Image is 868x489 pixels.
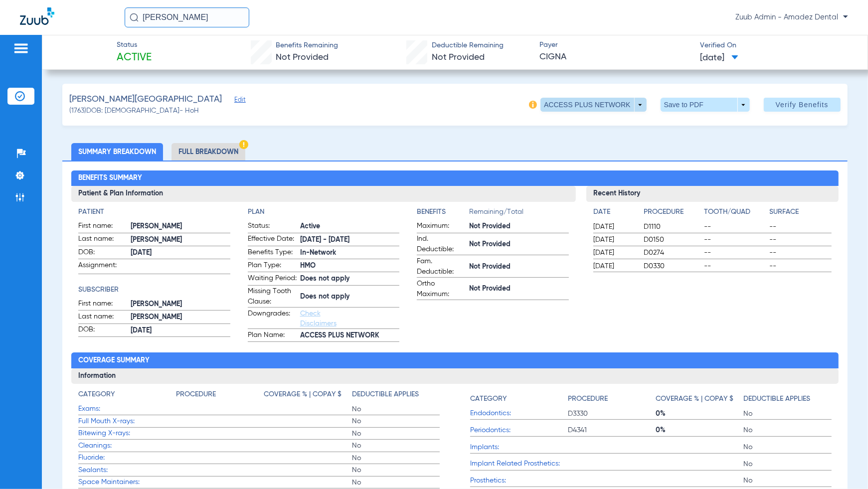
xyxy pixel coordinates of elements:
[300,330,400,341] span: ACCESS PLUS NETWORK
[417,221,466,233] span: Maximum:
[470,442,568,453] span: Implants:
[644,222,700,232] span: D1110
[529,101,537,109] img: info-icon
[352,429,440,439] span: No
[78,207,230,217] app-breakdown-title: Patient
[770,235,832,245] span: --
[469,221,569,232] span: Not Provided
[469,239,569,250] span: Not Provided
[248,260,297,272] span: Plan Type:
[78,477,176,488] span: Space Maintainers:
[78,389,115,400] h4: Category
[78,312,127,324] span: Last name:
[656,389,743,408] app-breakdown-title: Coverage % | Copay $
[417,234,466,255] span: Ind. Deductible:
[656,409,743,419] span: 0%
[470,476,568,486] span: Prosthetics:
[417,207,469,221] app-breakdown-title: Benefits
[300,261,400,271] span: HMO
[131,248,230,258] span: [DATE]
[300,221,400,232] span: Active
[172,143,245,161] li: Full Breakdown
[71,143,163,161] li: Summary Breakdown
[469,284,569,294] span: Not Provided
[300,274,400,284] span: Does not apply
[770,222,832,232] span: --
[593,261,635,271] span: [DATE]
[432,40,504,51] span: Deductible Remaining
[78,325,127,336] span: DOB:
[78,428,176,439] span: Bitewing X-rays:
[764,98,841,112] button: Verify Benefits
[78,453,176,463] span: Fluoride:
[131,235,230,245] span: [PERSON_NAME]
[248,247,297,259] span: Benefits Type:
[593,248,635,258] span: [DATE]
[593,207,635,221] app-breakdown-title: Date
[539,40,691,50] span: Payer
[71,368,839,384] h3: Information
[125,7,249,27] input: Search for patients
[470,394,507,404] h4: Category
[130,13,139,22] img: Search Icon
[78,234,127,246] span: Last name:
[644,207,700,217] h4: Procedure
[744,409,832,419] span: No
[770,261,832,271] span: --
[300,248,400,258] span: In-Network
[71,170,839,186] h2: Benefits Summary
[248,273,297,285] span: Waiting Period:
[78,389,176,403] app-breakdown-title: Category
[704,207,766,217] h4: Tooth/Quad
[644,207,700,221] app-breakdown-title: Procedure
[176,389,216,400] h4: Procedure
[239,140,248,149] img: Hazard
[744,389,832,408] app-breakdown-title: Deductible Applies
[661,98,750,112] button: Save to PDF
[593,235,635,245] span: [DATE]
[776,101,829,109] span: Verify Benefits
[704,261,766,271] span: --
[352,416,440,426] span: No
[470,389,568,408] app-breakdown-title: Category
[352,389,440,403] app-breakdown-title: Deductible Applies
[432,53,485,62] span: Not Provided
[469,262,569,272] span: Not Provided
[470,425,568,436] span: Periodontics:
[352,478,440,488] span: No
[644,248,700,258] span: D0274
[300,310,337,327] a: Check Disclaimers
[469,207,569,221] span: Remaining/Total
[264,389,342,400] h4: Coverage % | Copay $
[276,40,338,51] span: Benefits Remaining
[704,235,766,245] span: --
[234,96,243,106] span: Edit
[78,285,230,295] h4: Subscriber
[78,299,127,311] span: First name:
[131,221,230,232] span: [PERSON_NAME]
[700,52,738,64] span: [DATE]
[735,12,848,22] span: Zuub Admin - Amadez Dental
[417,207,469,217] h4: Benefits
[700,40,852,51] span: Verified On
[248,207,400,217] app-breakdown-title: Plan
[704,248,766,258] span: --
[248,330,297,342] span: Plan Name:
[264,389,351,403] app-breakdown-title: Coverage % | Copay $
[300,292,400,302] span: Does not apply
[276,53,329,62] span: Not Provided
[352,404,440,414] span: No
[417,279,466,300] span: Ortho Maximum:
[704,222,766,232] span: --
[352,453,440,463] span: No
[770,248,832,258] span: --
[78,465,176,476] span: Sealants:
[78,441,176,451] span: Cleanings:
[117,40,152,50] span: Status
[744,476,832,486] span: No
[770,207,832,217] h4: Surface
[656,394,733,404] h4: Coverage % | Copay $
[20,7,54,25] img: Zuub Logo
[568,409,656,419] span: D3330
[744,442,832,452] span: No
